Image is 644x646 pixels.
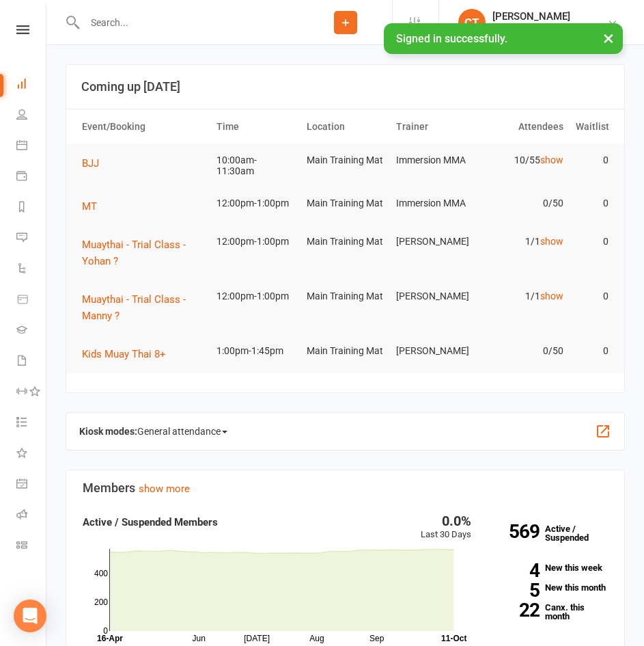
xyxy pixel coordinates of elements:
[210,280,300,312] td: 12:00pm-1:00pm
[300,226,390,258] td: Main Training Mat
[492,10,607,23] div: [PERSON_NAME]
[210,144,300,187] td: 10:00am-11:30am
[390,280,479,312] td: [PERSON_NAME]
[300,335,390,367] td: Main Training Mat
[16,131,47,162] a: Calendar
[82,291,204,324] button: Muaythai - Trial Class - Manny ?
[82,293,186,322] span: Muaythai - Trial Class - Manny ?
[16,70,47,100] a: Dashboard
[570,280,615,312] td: 0
[485,514,618,552] a: 569Active / Suspended
[540,154,563,165] a: show
[570,144,615,176] td: 0
[210,335,300,367] td: 1:00pm-1:45pm
[570,335,615,367] td: 0
[492,581,540,600] strong: 5
[81,80,609,94] h3: Coming up [DATE]
[390,226,479,258] td: [PERSON_NAME]
[82,200,97,213] span: MT
[570,226,615,258] td: 0
[83,516,218,528] strong: Active / Suspended Members
[76,109,210,144] th: Event/Booking
[492,601,540,619] strong: 22
[390,144,479,176] td: Immersion MMA
[300,187,390,219] td: Main Training Mat
[79,426,137,437] strong: Kiosk modes:
[16,470,47,500] a: General attendance kiosk mode
[480,144,570,176] td: 10/55
[82,198,107,215] button: MT
[210,187,300,219] td: 12:00pm-1:00pm
[421,514,471,542] div: Last 30 Days
[540,236,563,247] a: show
[492,561,540,580] strong: 4
[492,583,608,592] a: 5New this month
[492,23,607,35] div: Immersion MMA Ringwood
[596,23,621,53] button: ×
[16,531,47,562] a: Class kiosk mode
[83,481,608,495] h3: Members
[390,187,479,219] td: Immersion MMA
[492,603,608,621] a: 22Canx. this month
[14,600,46,632] div: Open Intercom Messenger
[492,563,608,572] a: 4New this week
[16,439,47,470] a: What's New
[82,155,109,172] button: BJJ
[480,226,570,258] td: 1/1
[137,420,227,442] span: General attendance
[458,9,486,36] div: CT
[300,109,390,144] th: Location
[540,291,563,301] a: show
[570,187,615,219] td: 0
[480,280,570,312] td: 1/1
[16,193,47,224] a: Reports
[396,32,507,45] span: Signed in successfully.
[480,187,570,219] td: 0/50
[82,239,186,267] span: Muaythai - Trial Class - Yohan ?
[81,13,299,32] input: Search...
[480,109,570,144] th: Attendees
[82,348,166,360] span: Kids Muay Thai 8+
[16,285,47,316] a: Product Sales
[82,157,99,170] span: BJJ
[16,100,47,131] a: People
[139,483,190,495] a: show more
[300,280,390,312] td: Main Training Mat
[480,335,570,367] td: 0/50
[492,522,540,541] strong: 569
[210,226,300,258] td: 12:00pm-1:00pm
[82,346,176,362] button: Kids Muay Thai 8+
[390,335,479,367] td: [PERSON_NAME]
[210,109,300,144] th: Time
[16,162,47,193] a: Payments
[300,144,390,176] td: Main Training Mat
[82,237,204,269] button: Muaythai - Trial Class - Yohan ?
[421,514,471,528] div: 0.0%
[16,500,47,531] a: Roll call kiosk mode
[390,109,479,144] th: Trainer
[570,109,615,144] th: Waitlist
